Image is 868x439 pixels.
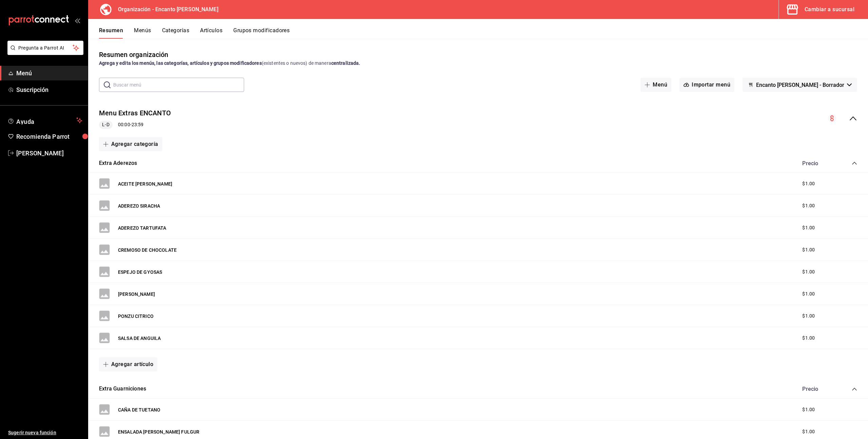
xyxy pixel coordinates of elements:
h3: Organización - Encanto [PERSON_NAME] [113,5,218,14]
span: $1.00 [802,180,815,187]
span: L-D [99,121,112,128]
button: PONZU CITRICO [118,313,154,320]
div: 00:00 - 23:59 [99,121,171,129]
span: Encanto [PERSON_NAME] - Borrador [756,82,844,88]
input: Buscar menú [113,78,244,92]
button: Categorías [162,27,190,39]
button: ACEITE [PERSON_NAME] [118,180,172,187]
button: Grupos modificadores [233,27,290,39]
span: $1.00 [802,335,815,342]
button: Agregar artículo [99,357,157,371]
button: CAÑA DE TUETANO [118,406,160,413]
button: [PERSON_NAME] [118,291,155,298]
button: collapse-category-row [852,160,857,166]
button: open_drawer_menu [75,18,80,23]
div: navigation tabs [99,27,868,39]
div: Precio [795,386,839,392]
button: Resumen [99,27,123,39]
button: Encanto [PERSON_NAME] - Borrador [743,78,857,92]
button: Artículos [200,27,222,39]
span: Suscripción [16,85,82,94]
span: $1.00 [802,312,815,320]
strong: centralizada. [331,60,360,66]
span: $1.00 [802,224,815,231]
button: ESPEJO DE GYOSAS [118,269,162,275]
button: Menús [134,27,151,39]
span: $1.00 [802,406,815,413]
span: $1.00 [802,246,815,253]
span: Ayuda [16,116,74,125]
button: Menú [640,78,671,92]
div: Resumen organización [99,50,169,60]
button: SALSA DE ANGUILA [118,335,161,342]
span: [PERSON_NAME] [16,149,82,158]
span: Sugerir nueva función [8,429,82,436]
button: Extra Guarniciones [99,385,146,393]
button: Pregunta a Parrot AI [7,41,83,55]
span: $1.00 [802,268,815,275]
button: CREMOSO DE CHOCOLATE [118,247,177,253]
span: $1.00 [802,290,815,298]
span: $1.00 [802,428,815,435]
button: Importar menú [679,78,734,92]
button: Agregar categoría [99,137,162,151]
div: (existentes o nuevos) de manera [99,60,857,67]
button: Menu Extras ENCANTO [99,108,171,118]
span: Pregunta a Parrot AI [18,44,73,52]
div: Precio [795,160,839,167]
button: ADEREZO SIRACHA [118,203,160,209]
button: Extra Aderezos [99,159,137,167]
button: collapse-category-row [852,386,857,392]
div: Cambiar a sucursal [805,5,854,14]
a: Pregunta a Parrot AI [5,49,83,56]
span: Menú [16,69,82,78]
div: collapse-menu-row [88,103,868,134]
button: ENSALADA [PERSON_NAME] FULGUR [118,428,199,435]
span: Recomienda Parrot [16,132,82,141]
strong: Agrega y edita los menús, las categorías, artículos y grupos modificadores [99,60,262,66]
span: $1.00 [802,202,815,209]
button: ADEREZO TARTUFATA [118,225,166,231]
